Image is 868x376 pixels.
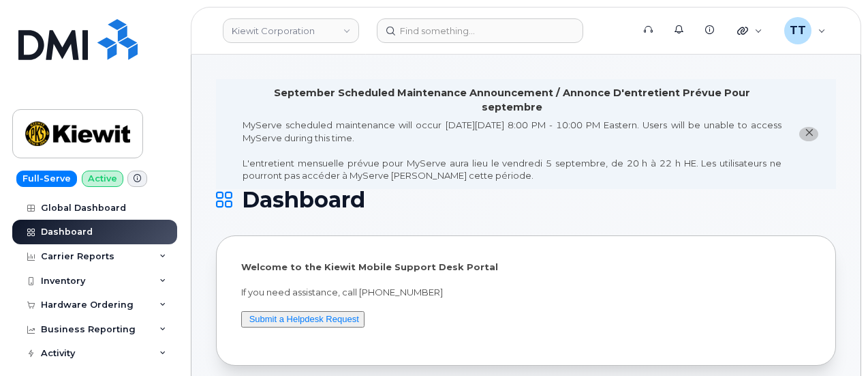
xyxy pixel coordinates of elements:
button: close notification [799,127,818,141]
div: MyServe scheduled maintenance will occur [DATE][DATE] 8:00 PM - 10:00 PM Eastern. Users will be u... [243,119,781,182]
p: Welcome to the Kiewit Mobile Support Desk Portal [241,261,811,274]
p: If you need assistance, call [PHONE_NUMBER] [241,286,811,299]
a: Submit a Helpdesk Request [249,314,359,324]
iframe: Messenger Launcher [809,317,858,366]
span: Dashboard [242,190,365,210]
div: September Scheduled Maintenance Announcement / Annonce D'entretient Prévue Pour septembre [243,86,781,115]
button: Submit a Helpdesk Request [241,311,365,328]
